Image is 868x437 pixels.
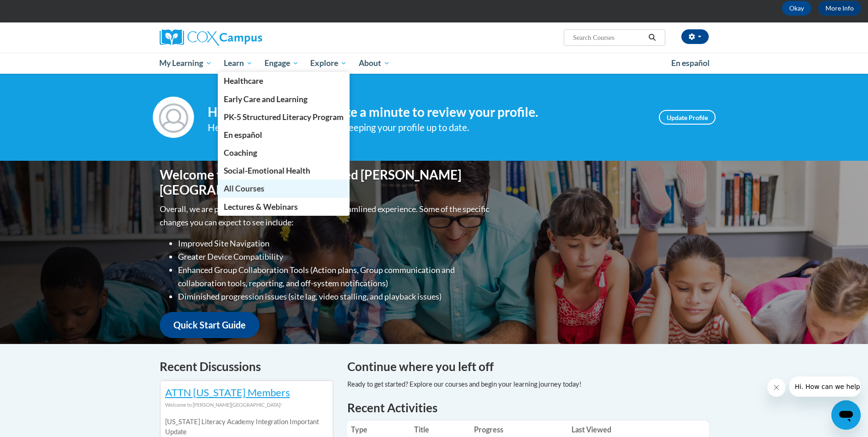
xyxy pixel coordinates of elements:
img: Cox Campus [160,29,262,46]
p: [US_STATE] Literacy Academy Integration Important Update [165,417,328,437]
a: Cox Campus [160,29,334,46]
span: Hi. How can we help? [5,6,74,14]
iframe: Close message [767,378,786,397]
button: Search [645,32,659,43]
input: Search Courses [572,32,645,43]
span: PK-5 Structured Literacy Program [224,112,344,122]
span: Explore [310,58,347,69]
a: Quick Start Guide [160,312,259,338]
span: En español [224,130,262,140]
h4: Hi [PERSON_NAME]! Take a minute to review your profile. [208,104,645,120]
p: Overall, we are proud to provide you with a more streamlined experience. Some of the specific cha... [160,202,491,229]
span: Engage [264,58,299,69]
a: Lectures & Webinars [218,198,350,216]
li: Enhanced Group Collaboration Tools (Action plans, Group communication and collaboration tools, re... [178,263,491,290]
span: About [359,58,390,69]
span: Learn [224,58,253,69]
h1: Recent Activities [347,399,709,416]
button: Account Settings [681,29,709,44]
a: En español [218,126,350,144]
a: ATTN [US_STATE] Members [165,386,290,399]
a: Early Care and Learning [218,90,350,108]
iframe: Message from company [789,377,861,397]
h4: Continue where you left off [347,358,709,376]
span: Early Care and Learning [224,94,307,104]
li: Greater Device Compatibility [178,250,491,263]
div: Help improve your experience by keeping your profile up to date. [208,120,645,135]
a: About [353,53,396,74]
img: Profile Image [153,97,194,138]
span: Social-Emotional Health [224,166,310,175]
span: Healthcare [224,76,263,86]
a: More Info [818,1,861,16]
a: PK-5 Structured Literacy Program [218,108,350,126]
a: Coaching [218,144,350,162]
a: Update Profile [659,110,716,125]
a: Healthcare [218,72,350,90]
span: Lectures & Webinars [224,202,298,212]
span: All Courses [224,184,264,193]
a: Social-Emotional Health [218,162,350,180]
span: En español [671,58,710,68]
a: Explore [304,53,353,74]
h1: Welcome to the new and improved [PERSON_NAME][GEOGRAPHIC_DATA] [160,167,491,198]
span: Coaching [224,148,257,158]
iframe: Button to launch messaging window [831,400,861,430]
li: Diminished progression issues (site lag, video stalling, and playback issues) [178,290,491,303]
button: Okay [782,1,811,16]
li: Improved Site Navigation [178,237,491,250]
a: All Courses [218,180,350,197]
a: Engage [259,53,305,74]
span: My Learning [159,58,212,69]
div: Main menu [146,53,722,74]
div: Welcome to [PERSON_NAME][GEOGRAPHIC_DATA]! [165,400,328,410]
h4: Recent Discussions [160,358,334,376]
a: My Learning [154,53,218,74]
a: Learn [218,53,259,74]
a: En español [665,54,716,73]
